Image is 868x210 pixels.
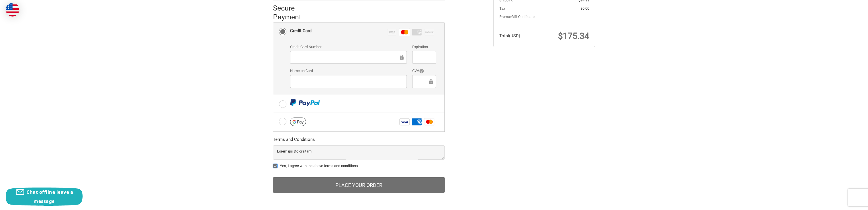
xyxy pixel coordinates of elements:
[294,78,403,85] iframe: Secure Credit Card Frame - Cardholder Name
[499,6,505,11] span: Tax
[290,44,407,50] label: Credit Card Number
[290,118,306,126] img: Google Pay icon
[416,78,428,85] iframe: Secure Credit Card Frame - CVV
[412,68,436,74] label: CVV
[499,15,535,19] a: Promo/Gift Certificate
[558,31,589,41] span: $175.34
[290,68,407,74] label: Name on Card
[290,26,311,36] div: Credit Card
[273,164,445,168] label: Yes, I agree with the above terms and conditions
[26,189,73,204] span: Chat offline leave a message
[416,54,432,61] iframe: Secure Credit Card Frame - Expiration Date
[273,177,445,193] button: Place Your Order
[273,145,445,160] textarea: Lorem ips Dolorsitam Consectet adipisc Elit sed doei://tem.56i31.utl Etdolor ma aliq://eni.94a94....
[412,44,436,50] label: Expiration
[580,6,589,11] span: $0.00
[290,99,320,106] img: PayPal icon
[6,188,83,206] button: Chat offline leave a message
[499,33,520,38] span: Total (USD)
[273,4,311,22] h2: Secure Payment
[6,3,19,17] img: duty and tax information for United States
[294,54,399,61] iframe: Secure Credit Card Frame - Credit Card Number
[273,136,315,145] legend: Terms and Conditions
